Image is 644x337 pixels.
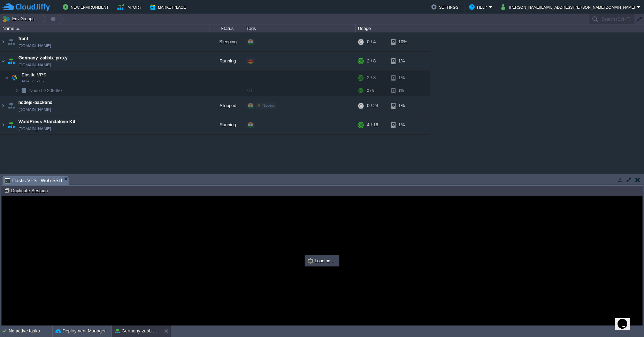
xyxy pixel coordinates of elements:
div: Loading... [306,256,338,265]
img: AMDAwAAAACH5BAEAAAAALAAAAAABAAEAAAICRAEAOw== [9,71,19,85]
button: Settings [431,3,460,11]
span: [DOMAIN_NAME] [18,61,51,68]
span: 8.7 [247,88,253,92]
img: AMDAwAAAACH5BAEAAAAALAAAAAABAAEAAAICRAEAOw== [0,96,6,115]
button: Germany-zabbix-proxy [115,328,159,335]
span: Elastic VPS : Web SSH [5,176,62,185]
a: nodejs-backend [18,99,53,106]
div: Stopped [209,96,244,115]
img: AMDAwAAAACH5BAEAAAAALAAAAAABAAEAAAICRAEAOw== [5,71,9,85]
button: Marketplace [150,3,188,11]
button: Duplicate Session [4,187,50,194]
img: AMDAwAAAACH5BAEAAAAALAAAAAABAAEAAAICRAEAOw== [16,28,20,30]
div: 1% [391,96,414,115]
img: AMDAwAAAACH5BAEAAAAALAAAAAABAAEAAAICRAEAOw== [0,52,6,70]
div: 1% [391,52,414,70]
div: 0 / 24 [367,96,378,115]
a: Germany-zabbix-proxy [18,54,68,61]
span: 205650 [29,88,63,93]
img: AMDAwAAAACH5BAEAAAAALAAAAAABAAEAAAICRAEAOw== [6,32,16,51]
div: No active tasks [9,325,52,337]
div: Tags [245,24,355,32]
span: Elastic VPS [21,72,47,78]
a: WordPress Standalone Kit [18,118,76,125]
div: Status [210,24,244,32]
span: Node ID: [29,88,47,93]
img: AMDAwAAAACH5BAEAAAAALAAAAAABAAEAAAICRAEAOw== [6,52,16,70]
div: Running [209,115,244,134]
a: [DOMAIN_NAME] [18,106,51,113]
button: Deployment Manager [55,328,106,335]
a: Node ID:205650 [29,88,63,93]
div: Sleeping [209,32,244,51]
img: AMDAwAAAACH5BAEAAAAALAAAAAABAAEAAAICRAEAOw== [0,32,6,51]
img: AMDAwAAAACH5BAEAAAAALAAAAAABAAEAAAICRAEAOw== [15,85,19,96]
a: front [18,35,28,42]
img: AMDAwAAAACH5BAEAAAAALAAAAAABAAEAAAICRAEAOw== [6,96,16,115]
img: AMDAwAAAACH5BAEAAAAALAAAAAABAAEAAAICRAEAOw== [19,85,29,96]
div: 2 / 8 [367,85,374,96]
span: AlmaLinux 8.7 [22,79,45,83]
div: Usage [356,24,430,32]
span: Nodejs [262,103,274,107]
button: New Environment [63,3,111,11]
button: Help [469,3,489,11]
img: CloudJiffy [2,3,50,12]
button: Import [117,3,144,11]
div: 4 / 16 [367,115,378,134]
div: 10% [391,32,414,51]
img: AMDAwAAAACH5BAEAAAAALAAAAAABAAEAAAICRAEAOw== [0,115,6,134]
a: [DOMAIN_NAME] [18,42,51,49]
div: 0 / 4 [367,32,376,51]
div: 1% [391,115,414,134]
div: 1% [391,85,414,96]
div: 2 / 8 [367,71,376,85]
div: Running [209,52,244,70]
iframe: chat widget [615,309,637,330]
img: AMDAwAAAACH5BAEAAAAALAAAAAABAAEAAAICRAEAOw== [6,115,16,134]
button: Env Groups [2,14,37,24]
a: Elastic VPSAlmaLinux 8.7 [21,72,47,77]
div: Name [1,24,209,32]
div: 1% [391,71,414,85]
a: [DOMAIN_NAME] [18,125,51,132]
div: 2 / 8 [367,52,376,70]
button: [PERSON_NAME][EMAIL_ADDRESS][PERSON_NAME][DOMAIN_NAME] [501,3,637,11]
